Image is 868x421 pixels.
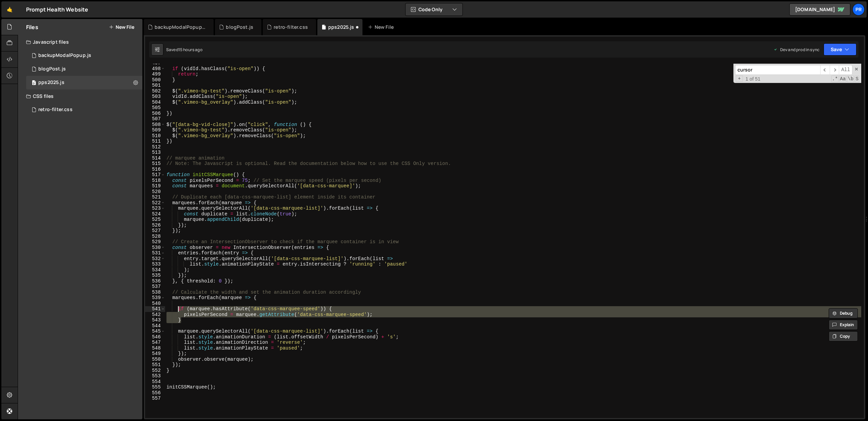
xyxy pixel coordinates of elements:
div: 553 [145,373,165,379]
a: Pr [852,3,865,16]
div: backupModalPopup.js [155,24,205,30]
div: 542 [145,312,165,318]
input: Search for [735,65,820,75]
div: 506 [145,111,165,117]
div: 517 [145,172,165,178]
div: retro-filter.css [38,107,73,113]
div: 526 [145,223,165,228]
div: 544 [145,323,165,329]
button: Debug [829,308,858,318]
div: 554 [145,379,165,385]
div: 534 [145,267,165,273]
div: 545 [145,329,165,334]
div: 529 [145,239,165,245]
div: 504 [145,100,165,105]
span: 0 [32,81,36,86]
div: 501 [145,83,165,88]
div: 521 [145,194,165,200]
span: Toggle Replace mode [736,76,743,82]
div: 533 [145,261,165,267]
span: Search In Selection [855,76,859,82]
div: 16625/45859.js [26,62,142,76]
div: 532 [145,256,165,262]
div: 555 [145,384,165,390]
div: 16625/45443.css [26,103,142,117]
div: 530 [145,245,165,251]
div: 510 [145,133,165,139]
span: ​ [830,65,839,75]
div: blogPost.js [226,24,253,30]
div: pps2025.js [38,80,64,86]
div: 509 [145,127,165,133]
span: Whole Word Search [847,76,854,82]
div: 537 [145,284,165,290]
span: Alt-Enter [839,65,852,75]
div: 536 [145,278,165,284]
div: 527 [145,228,165,234]
div: 525 [145,217,165,223]
div: 523 [145,206,165,211]
button: Code Only [406,3,462,16]
div: Javascript files [18,35,142,49]
button: New File [109,24,134,30]
div: 547 [145,340,165,345]
div: New File [368,24,396,30]
div: 15 hours ago [178,47,202,52]
div: 498 [145,66,165,72]
div: 511 [145,139,165,144]
div: 512 [145,144,165,150]
div: 513 [145,150,165,155]
div: 541 [145,306,165,312]
span: CaseSensitive Search [839,76,846,82]
h2: Files [26,23,38,31]
div: 524 [145,211,165,217]
div: backupModalPopup.js [38,52,91,59]
div: 548 [145,345,165,351]
div: 556 [145,390,165,396]
div: 540 [145,301,165,307]
div: 16625/45293.js [26,76,142,89]
button: Explain [829,320,858,330]
div: Dev and prod in sync [773,47,820,52]
div: 539 [145,295,165,301]
div: blogPost.js [38,66,66,72]
div: 515 [145,161,165,167]
div: 557 [145,396,165,401]
div: 543 [145,317,165,323]
div: 518 [145,178,165,184]
div: retro-filter.css [274,24,308,30]
div: Saved [166,47,202,52]
div: 549 [145,351,165,357]
div: Prompt Health Website [26,5,88,14]
div: 505 [145,105,165,111]
div: 503 [145,94,165,100]
div: 528 [145,234,165,239]
div: 552 [145,368,165,374]
div: pps2025.js [328,24,354,30]
div: 550 [145,357,165,362]
div: 502 [145,88,165,94]
div: 522 [145,200,165,206]
a: [DOMAIN_NAME] [789,3,850,16]
div: 514 [145,155,165,161]
div: 499 [145,71,165,77]
div: 546 [145,334,165,340]
span: ​ [820,65,830,75]
div: 531 [145,250,165,256]
div: 16625/45860.js [26,49,142,62]
div: 519 [145,183,165,189]
div: 507 [145,116,165,122]
div: 535 [145,273,165,278]
div: 538 [145,290,165,295]
div: 520 [145,189,165,195]
div: 516 [145,167,165,172]
span: RegExp Search [831,76,839,82]
a: 🤙 [1,1,18,18]
div: 500 [145,77,165,83]
button: Save [824,43,856,56]
span: 1 of 51 [743,76,763,82]
div: 551 [145,362,165,368]
button: Copy [829,331,858,341]
div: 508 [145,122,165,128]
